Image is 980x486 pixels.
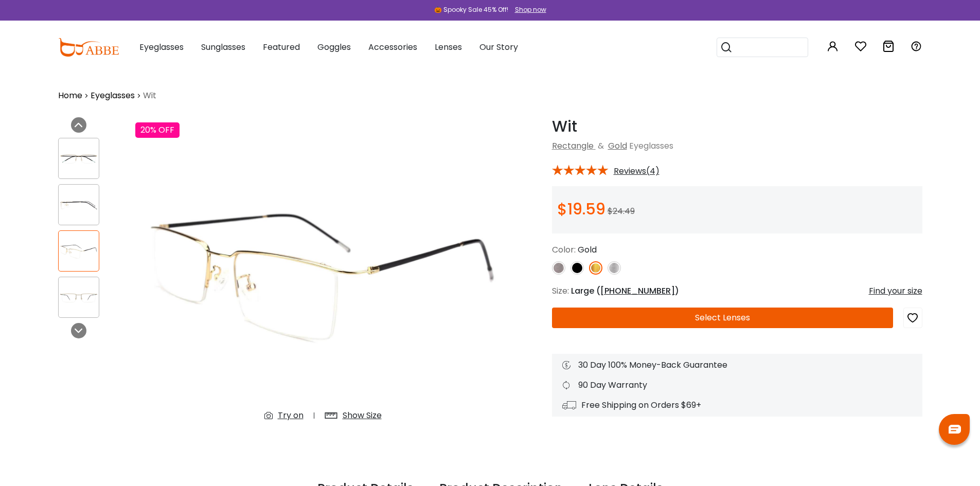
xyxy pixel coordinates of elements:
[614,167,660,176] span: Reviews(4)
[479,41,518,53] span: Our Story
[552,244,576,256] span: Color:
[515,5,546,14] div: Shop now
[278,409,304,422] div: Try on
[552,308,893,328] button: Select Lenses
[59,241,99,261] img: Wit Gold Metal Eyeglasses , NosePads Frames from ABBE Glasses
[562,399,912,411] div: Free Shipping on Orders $69+
[552,117,922,136] h1: Wit
[629,140,673,152] span: Eyeglasses
[368,41,417,53] span: Accessories
[135,117,511,430] img: Wit Gold Metal Eyeglasses , NosePads Frames from ABBE Glasses
[562,359,912,371] div: 30 Day 100% Money-Back Guarantee
[263,41,300,53] span: Featured
[91,89,135,102] a: Eyeglasses
[201,41,245,53] span: Sunglasses
[139,41,184,53] span: Eyeglasses
[608,140,627,152] a: Gold
[343,409,382,422] div: Show Size
[59,149,99,169] img: Wit Gold Metal Eyeglasses , NosePads Frames from ABBE Glasses
[608,205,635,217] span: $24.49
[869,285,922,297] div: Find your size
[600,285,675,297] span: [PHONE_NUMBER]
[562,379,912,391] div: 90 Day Warranty
[317,41,351,53] span: Goggles
[135,122,180,138] div: 20% OFF
[434,5,508,14] div: 🎃 Spooky Sale 45% Off!
[435,41,462,53] span: Lenses
[552,140,594,152] a: Rectangle
[510,5,546,14] a: Shop now
[596,140,606,152] span: &
[949,425,961,434] img: chat
[59,195,99,215] img: Wit Gold Metal Eyeglasses , NosePads Frames from ABBE Glasses
[58,89,82,102] a: Home
[557,198,605,220] span: $19.59
[143,89,156,102] span: Wit
[578,244,597,256] span: Gold
[58,38,119,57] img: abbeglasses.com
[59,287,99,308] img: Wit Gold Metal Eyeglasses , NosePads Frames from ABBE Glasses
[571,285,679,297] span: Large ( )
[552,285,569,297] span: Size:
